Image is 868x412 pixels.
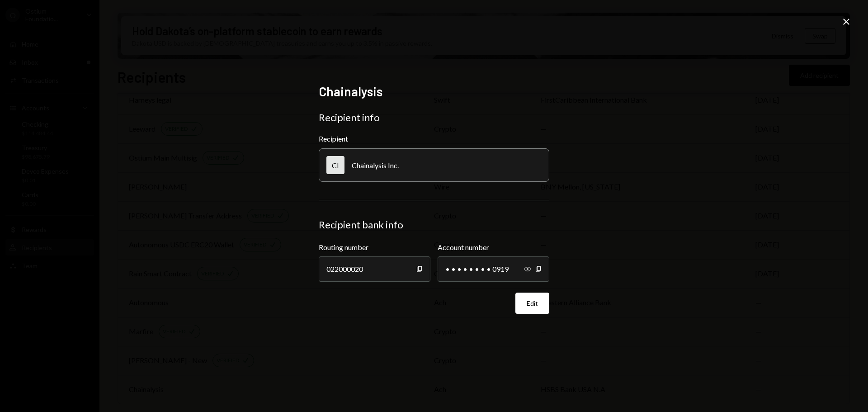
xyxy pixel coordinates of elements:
[515,293,549,314] button: Edit
[438,242,549,253] label: Account number
[319,218,549,231] div: Recipient bank info
[352,161,399,170] div: Chainalysis Inc.
[319,83,549,100] h2: Chainalysis
[319,256,430,282] div: 022000020
[319,111,549,124] div: Recipient info
[319,242,430,253] label: Routing number
[319,134,549,143] div: Recipient
[326,156,344,174] div: CI
[438,256,549,282] div: • • • • • • • • 0919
